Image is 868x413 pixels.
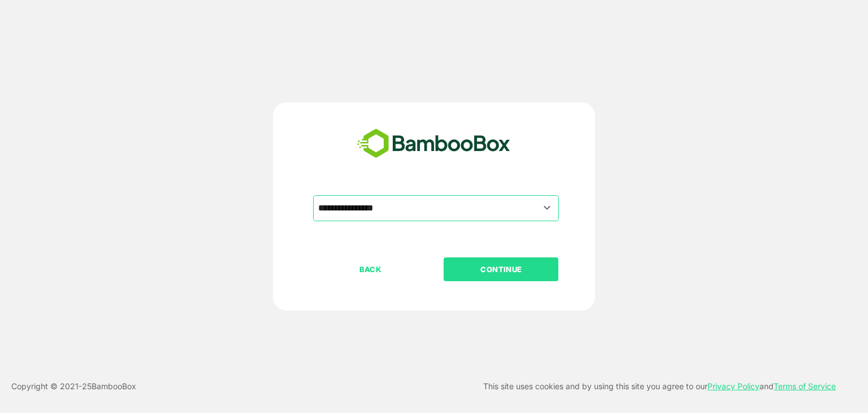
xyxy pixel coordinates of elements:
img: bamboobox [351,125,517,162]
p: BACK [314,263,427,276]
p: CONTINUE [445,263,558,276]
a: Terms of Service [774,381,836,391]
p: This site uses cookies and by using this site you agree to our and [483,380,836,393]
button: Open [540,200,555,216]
a: Privacy Policy [708,381,759,391]
p: Copyright © 2021- 25 BambooBox [11,380,136,393]
button: CONTINUE [444,257,558,281]
button: BACK [313,257,428,281]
